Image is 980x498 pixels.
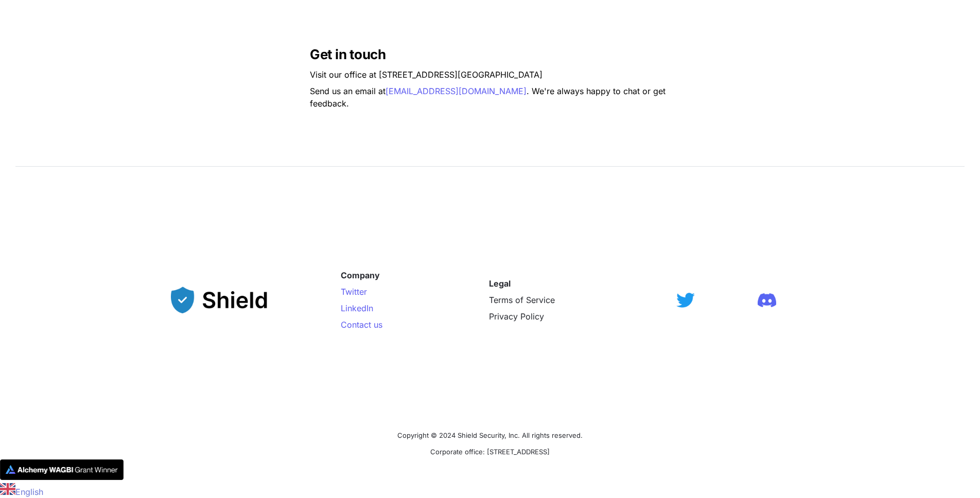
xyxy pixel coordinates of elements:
a: LinkedIn [341,303,373,313]
span: Get in touch [310,46,386,62]
a: [EMAIL_ADDRESS][DOMAIN_NAME] [386,86,527,96]
span: [GEOGRAPHIC_DATA] [458,69,542,80]
a: Terms of Service [489,295,555,305]
a: Contact us [341,319,382,330]
span: Visit our office at [STREET_ADDRESS] [310,69,458,80]
a: Twitter [341,287,367,297]
span: Corporate office: [STREET_ADDRESS] [430,448,550,456]
strong: Legal [489,278,511,289]
span: Copyright © 2024 Shield Security, Inc. All rights reserved. [397,431,583,439]
span: Send us an email at [310,86,386,96]
a: Privacy Policy [489,311,544,322]
strong: Company [341,270,380,280]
